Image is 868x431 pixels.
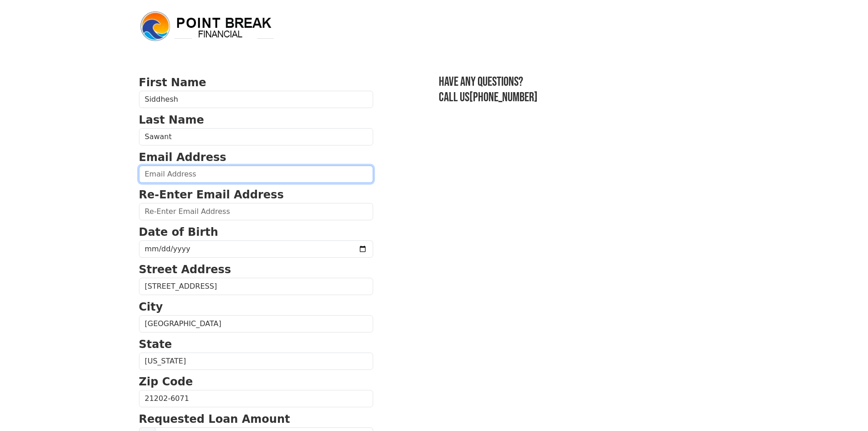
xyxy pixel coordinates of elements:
[139,10,276,43] img: logo.png
[139,114,204,126] strong: Last Name
[139,375,193,388] strong: Zip Code
[439,90,729,105] h3: Call us
[139,278,373,295] input: Street Address
[139,91,373,108] input: First Name
[139,413,290,426] strong: Requested Loan Amount
[139,390,373,407] input: Zip Code
[139,338,172,351] strong: State
[139,203,373,220] input: Re-Enter Email Address
[139,76,206,89] strong: First Name
[139,263,231,276] strong: Street Address
[139,151,226,164] strong: Email Address
[139,301,163,313] strong: City
[139,315,373,332] input: City
[439,74,729,90] h3: Have any questions?
[139,188,284,201] strong: Re-Enter Email Address
[469,90,538,105] a: [PHONE_NUMBER]
[139,226,218,239] strong: Date of Birth
[139,166,373,183] input: Email Address
[139,128,373,145] input: Last Name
